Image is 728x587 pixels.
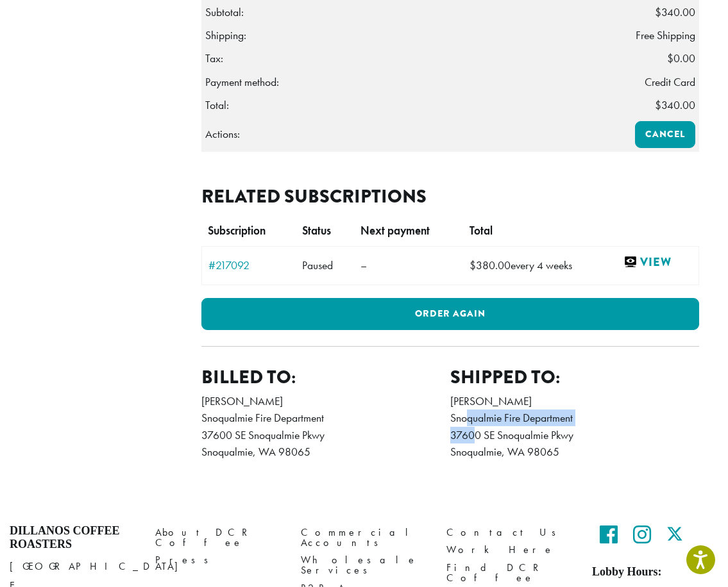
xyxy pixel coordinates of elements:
span: 0.00 [667,51,695,65]
a: Cancel order 311111 [635,121,695,148]
span: 340.00 [655,98,695,112]
span: 380.00 [470,258,511,272]
td: Free Shipping [620,24,698,47]
span: Total [470,224,493,238]
a: Wholesale Services [301,552,427,579]
h5: Lobby Hours: [592,565,718,579]
span: 340.00 [655,5,695,19]
h4: Dillanos Coffee Roasters [10,524,136,552]
span: $ [470,258,476,272]
a: Work Here [446,542,573,559]
a: Contact Us [446,524,573,542]
span: Status [302,224,331,238]
span: $ [667,51,673,65]
address: [PERSON_NAME] Snoqualmie Fire Department 37600 SE Snoqualmie Pkwy Snoqualmie, WA 98065 [450,393,699,461]
th: Shipping: [201,24,620,47]
h2: Shipped to: [450,366,699,388]
span: $ [655,5,661,19]
a: Commercial Accounts [301,524,427,552]
address: [PERSON_NAME] Snoqualmie Fire Department 37600 SE Snoqualmie Pkwy Snoqualmie, WA 98065 [201,393,450,461]
h2: Related subscriptions [201,185,699,208]
td: Credit Card [620,70,698,94]
a: Order again [201,298,699,330]
a: About DCR Coffee [155,524,282,552]
span: $ [655,98,661,112]
a: Press [155,552,282,569]
td: Paused [296,246,354,285]
th: Payment method: [201,70,620,94]
th: Total: [201,94,620,117]
span: Subscription [208,224,266,238]
span: Next payment [360,224,430,238]
th: Actions: [201,117,620,151]
h2: Billed to: [201,366,450,388]
a: View [623,254,692,270]
a: View subscription number 217092 [208,260,289,271]
th: Tax: [201,47,620,70]
td: – [354,246,464,285]
a: Find DCR Coffee [446,559,573,586]
td: every 4 weeks [463,246,617,285]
